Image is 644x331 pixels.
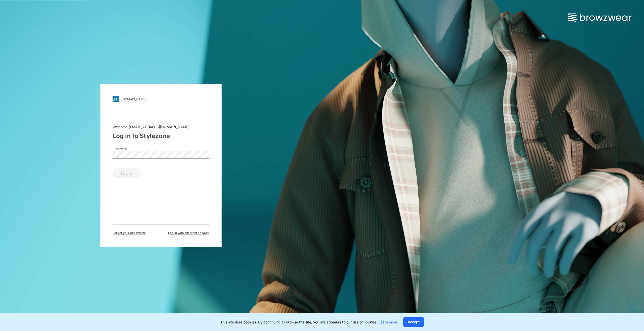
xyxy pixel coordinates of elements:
a: [DOMAIN_NAME] [113,96,209,102]
label: Password [113,147,148,151]
img: svg+xml;base64,PHN2ZyB3aWR0aD0iMjgiIGhlaWdodD0iMjgiIHZpZXdCb3g9IjAgMCAyOCAyOCIgZmlsbD0ibm9uZSIgeG... [113,96,119,102]
p: This site uses cookies. By continuing to browse the site, you are agreeing to our use of cookies. [220,319,397,325]
span: Log in with different account [168,231,209,235]
a: Learn more [379,320,397,324]
div: [DOMAIN_NAME] [122,97,146,101]
img: browzwear-logo.73288ffb.svg [568,13,631,22]
button: Accept [403,317,424,327]
div: Welcome [EMAIL_ADDRESS][DOMAIN_NAME] [113,124,209,129]
span: Forget your password? [113,231,146,235]
div: Log in to Stylezone [113,131,209,141]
